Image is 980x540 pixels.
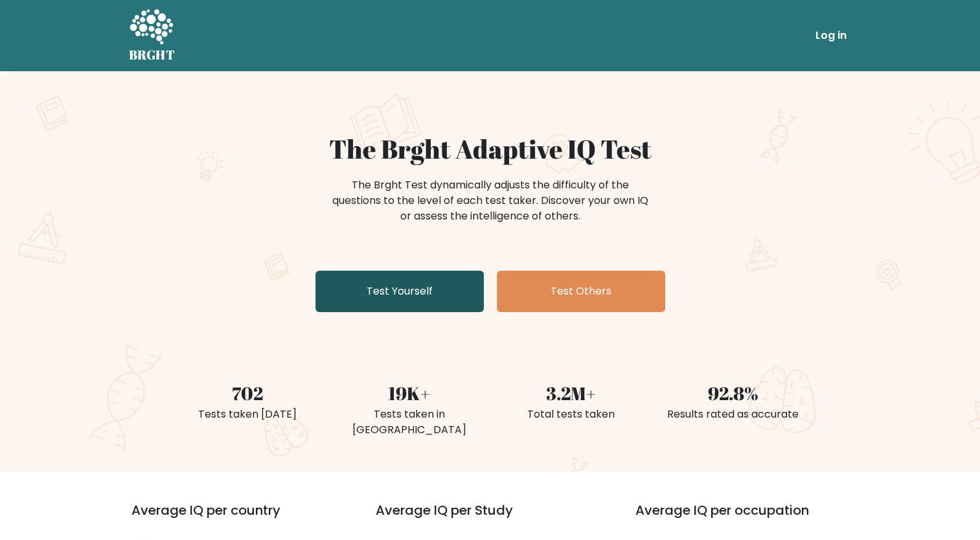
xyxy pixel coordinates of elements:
a: Test Yourself [315,271,484,312]
h1: The Brght Adaptive IQ Test [174,133,806,164]
div: 92.8% [660,379,806,407]
a: Test Others [497,271,665,312]
div: Tests taken in [GEOGRAPHIC_DATA] [336,407,483,438]
a: BRGHT [129,5,176,66]
div: Tests taken [DATE] [174,407,321,422]
div: Total tests taken [498,407,644,422]
div: The Brght Test dynamically adjusts the difficulty of the questions to the level of each test take... [328,177,652,224]
div: 19K+ [336,379,483,407]
div: Results rated as accurate [660,407,806,422]
h5: BRGHT [129,47,176,63]
h3: Average IQ per occupation [635,502,864,534]
div: 702 [174,379,321,407]
div: 3.2M+ [498,379,644,407]
a: Log in [810,23,852,49]
h3: Average IQ per Study [376,502,604,534]
h3: Average IQ per country [131,502,329,534]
